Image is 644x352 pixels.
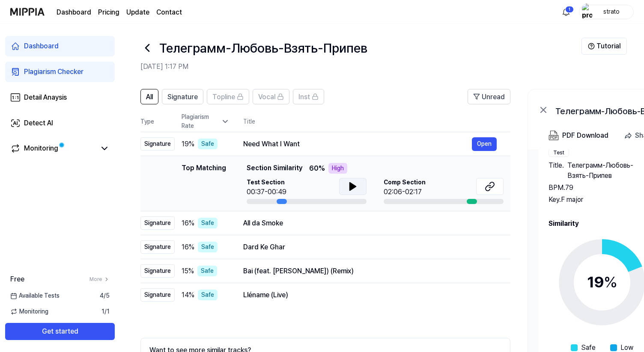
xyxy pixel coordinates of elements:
h2: [DATE] 1:17 PM [140,62,581,72]
div: All da Smoke [243,218,497,228]
span: 1 / 1 [101,307,110,316]
a: Dashboard [57,7,91,18]
div: Plagiarism Checker [24,67,83,77]
a: More [89,275,110,283]
button: profilestrato [579,5,634,19]
div: Monitoring [24,143,58,154]
span: Vocal [258,92,275,102]
button: Unread [468,89,510,104]
span: 14 % [182,290,194,300]
button: PDF Download [547,127,610,144]
div: Signature [140,137,175,151]
div: Lléname (Live) [243,290,497,300]
button: Signature [162,89,203,104]
a: Detail Anaysis [5,87,115,108]
span: Available Tests [10,291,60,300]
div: Safe [197,266,217,276]
span: Monitoring [10,307,48,316]
span: Title . [549,160,564,181]
span: Section Similarity [247,163,302,174]
span: Topline [212,92,235,102]
a: Detect AI [5,113,115,133]
div: High [328,163,347,174]
span: 60 % [309,163,325,174]
span: % [604,273,617,291]
div: PDF Download [562,130,608,141]
button: 알림1 [559,5,573,19]
span: Free [10,274,24,284]
div: Detect AI [24,118,53,128]
div: Safe [198,290,218,300]
div: strato [595,7,628,16]
button: Open [472,137,497,151]
div: Detail Anaysis [24,92,67,103]
img: PDF Download [549,130,559,141]
span: 4 / 5 [100,291,110,300]
div: Safe [198,218,218,228]
th: Title [243,111,510,132]
div: Signature [140,264,175,278]
button: Vocal [253,89,289,104]
span: Comp Section [384,178,426,187]
div: Safe [198,242,218,252]
div: 02:06-02:17 [384,187,426,197]
div: Plagiarism Rate [182,112,230,130]
div: 00:37-00:49 [247,187,286,197]
button: Get started [5,323,115,340]
img: 알림 [561,7,571,17]
img: profile [582,3,592,21]
span: 16 % [182,242,194,252]
div: Safe [198,139,218,149]
button: All [140,89,158,104]
div: Test [549,148,569,157]
span: Signature [167,92,198,102]
div: 1 [565,6,574,13]
div: Signature [140,240,175,254]
span: All [146,92,153,102]
div: Bai (feat. [PERSON_NAME]) (Remix) [243,266,497,276]
div: Signature [140,216,175,230]
button: Topline [207,89,249,104]
th: Type [140,111,175,132]
div: Dashboard [24,41,59,51]
span: 15 % [182,266,194,276]
div: Signature [140,288,175,302]
button: Tutorial [581,38,627,55]
a: Update [126,7,149,18]
span: 16 % [182,218,194,228]
a: Dashboard [5,36,115,56]
div: 19 [587,271,617,294]
a: Plagiarism Checker [5,62,115,82]
h1: Телеграмм-Любовь-Взять-Припев [159,38,367,58]
span: Unread [482,92,505,102]
button: Inst [293,89,324,104]
a: Contact [156,7,182,18]
span: 19 % [182,139,194,149]
span: Inst [298,92,310,102]
img: Help [588,43,595,50]
a: Monitoring [10,143,96,154]
div: Dard Ke Ghar [243,242,497,252]
div: Need What I Want [243,139,472,149]
div: Top Matching [182,163,226,204]
a: Pricing [98,7,119,18]
span: Test Section [247,178,286,187]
